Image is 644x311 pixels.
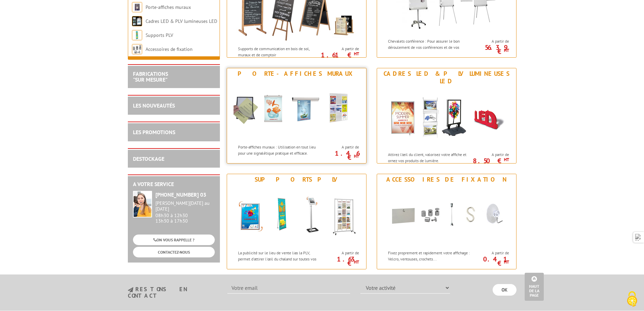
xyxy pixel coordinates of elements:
img: newsletter.jpg [128,287,133,293]
input: OK [493,284,516,296]
a: FABRICATIONS"Sur Mesure" [133,70,168,83]
p: 1.61 € [321,53,359,57]
strong: [PHONE_NUMBER] 03 [155,191,206,198]
sup: HT [504,157,509,162]
span: A partir de [474,250,509,256]
img: Porte-affiches muraux [132,2,142,12]
a: LES PROMOTIONS [133,129,175,136]
img: Accessoires de fixation [132,44,142,54]
a: CONTACTEZ-NOUS [133,247,215,257]
div: [PERSON_NAME][DATE] au [DATE] [155,200,215,212]
img: Cadres LED & PLV lumineuses LED [132,16,142,26]
p: 1.63 € [321,257,359,265]
span: A partir de [474,39,509,44]
h3: restons en contact [128,286,218,298]
sup: HT [354,153,359,159]
p: Supports de communication en bois de sol, muraux et de comptoir [238,46,323,57]
div: 08h30 à 12h30 13h30 à 17h30 [155,200,215,224]
a: DESTOCKAGE [133,155,164,162]
a: Supports PLV [146,32,173,38]
input: Votre email [227,282,350,294]
a: Haut de la page [525,273,544,301]
p: Fixez proprement et rapidement votre affichage : Velcro, ventouses, crochets... [388,250,473,261]
p: Porte-affiches muraux : Utilisation en tout lieu pour une signalétique pratique et efficace. [238,144,323,156]
p: 56.39 € [471,45,509,54]
img: Accessoires de fixation [384,185,510,246]
img: Supports PLV [234,185,360,246]
h2: A votre service [133,181,215,187]
sup: HT [354,51,359,57]
span: A partir de [474,152,509,157]
p: 1.46 € [321,151,359,159]
span: A partir de [324,144,359,150]
div: Cadres LED & PLV lumineuses LED [379,70,514,85]
img: Cadres LED & PLV lumineuses LED [384,87,510,148]
p: 0.41 € [471,257,509,265]
sup: HT [504,259,509,265]
img: Porte-affiches muraux [234,79,360,141]
a: Accessoires de fixation Accessoires de fixation Fixez proprement et rapidement votre affichage : ... [377,174,516,269]
p: 8.50 € [471,159,509,163]
a: LES NOUVEAUTÉS [133,102,175,109]
a: Porte-affiches muraux [146,4,191,10]
a: Cadres LED & PLV lumineuses LED [146,18,217,24]
div: Supports PLV [229,176,364,183]
img: Cookies (fenêtre modale) [624,291,641,308]
a: Accessoires de fixation [146,46,193,52]
a: Porte-affiches muraux Porte-affiches muraux Porte-affiches muraux : Utilisation en tout lieu pour... [227,68,366,164]
span: A partir de [324,250,359,256]
p: Chevalets conférence : Pour assurer le bon déroulement de vos conférences et de vos réunions. [388,38,473,56]
sup: HT [354,259,359,265]
a: Cadres LED & PLV lumineuses LED Cadres LED & PLV lumineuses LED Attirez l’œil du client, valorise... [377,68,516,164]
img: Supports PLV [132,30,142,40]
a: ON VOUS RAPPELLE ? [133,235,215,245]
sup: HT [504,47,509,53]
button: Cookies (fenêtre modale) [620,288,644,311]
div: Porte-affiches muraux [229,70,364,77]
a: Supports PLV Supports PLV La publicité sur le lieu de vente lias la PLV, permet d'attirer l'œil d... [227,174,366,269]
p: La publicité sur le lieu de vente lias la PLV, permet d'attirer l'œil du chaland sur toutes vos c... [238,250,323,267]
img: widget-service.jpg [133,191,152,217]
div: Accessoires de fixation [379,176,514,183]
p: Attirez l’œil du client, valorisez votre affiche et ornez vos produits de lumière. [388,152,473,163]
span: A partir de [324,46,359,52]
